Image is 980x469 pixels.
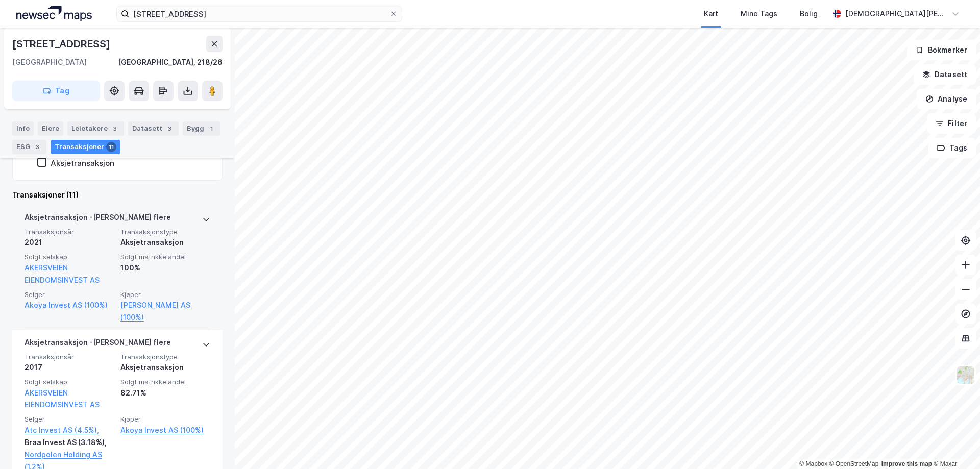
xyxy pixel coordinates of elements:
[120,236,210,249] div: Aksjetransaksjon
[183,121,220,136] div: Bygg
[51,158,114,168] div: Aksjetransaksjon
[24,415,114,424] span: Selger
[120,424,210,436] a: Akoya Invest AS (100%)
[907,40,976,60] button: Bokmerker
[120,290,210,299] span: Kjøper
[106,142,116,152] div: 11
[24,236,114,249] div: 2021
[956,365,975,385] img: Z
[120,353,210,361] span: Transaksjonstype
[110,124,120,134] div: 3
[12,36,112,52] div: [STREET_ADDRESS]
[120,253,210,261] span: Solgt matrikkelandel
[927,113,976,134] button: Filter
[32,142,42,152] div: 3
[24,388,100,409] a: AKERSVEIEN EIENDOMSINVEST AS
[24,253,114,261] span: Solgt selskap
[164,124,175,134] div: 3
[24,263,100,284] a: AKERSVEIEN EIENDOMSINVEST AS
[120,228,210,236] span: Transaksjonstype
[928,138,976,158] button: Tags
[914,64,976,85] button: Datasett
[67,121,124,136] div: Leietakere
[741,8,777,20] div: Mine Tags
[12,189,223,201] div: Transaksjoner (11)
[24,424,114,436] a: Atc Invest AS (4.5%),
[12,56,87,68] div: [GEOGRAPHIC_DATA]
[16,6,92,21] img: logo.a4113a55bc3d86da70a041830d287a7e.svg
[129,6,389,21] input: Søk på adresse, matrikkel, gårdeiere, leietakere eller personer
[24,336,171,353] div: Aksjetransaksjon - [PERSON_NAME] flere
[51,140,120,154] div: Transaksjoner
[120,387,210,399] div: 82.71%
[929,420,980,469] iframe: Chat Widget
[24,228,114,236] span: Transaksjonsår
[24,361,114,374] div: 2017
[24,353,114,361] span: Transaksjonsår
[120,415,210,424] span: Kjøper
[845,8,947,20] div: [DEMOGRAPHIC_DATA][PERSON_NAME]
[38,121,63,136] div: Eiere
[206,124,216,134] div: 1
[24,436,114,449] div: Braa Invest AS (3.18%),
[24,378,114,386] span: Solgt selskap
[118,56,223,68] div: [GEOGRAPHIC_DATA], 218/26
[881,460,932,467] a: Improve this map
[24,299,114,311] a: Akoya Invest AS (100%)
[799,460,827,467] a: Mapbox
[128,121,179,136] div: Datasett
[120,299,210,324] a: [PERSON_NAME] AS (100%)
[12,140,46,154] div: ESG
[120,378,210,386] span: Solgt matrikkelandel
[24,290,114,299] span: Selger
[120,361,210,374] div: Aksjetransaksjon
[917,89,976,109] button: Analyse
[120,262,210,274] div: 100%
[800,8,818,20] div: Bolig
[24,211,171,228] div: Aksjetransaksjon - [PERSON_NAME] flere
[12,121,34,136] div: Info
[12,81,100,101] button: Tag
[829,460,879,467] a: OpenStreetMap
[704,8,718,20] div: Kart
